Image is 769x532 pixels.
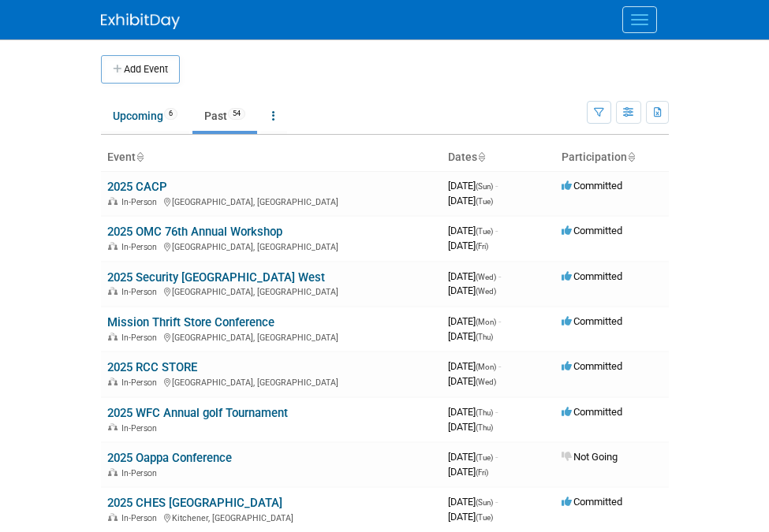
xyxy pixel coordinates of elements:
a: 2025 CACP [107,180,167,194]
a: Past54 [192,101,257,131]
span: (Tue) [476,513,493,522]
span: [DATE] [448,330,493,342]
span: In-Person [121,287,162,297]
span: (Wed) [476,287,496,296]
span: [DATE] [448,285,496,296]
span: Committed [562,225,622,236]
span: - [498,360,501,372]
a: 2025 WFC Annual golf Tournament [107,406,288,420]
span: Committed [562,496,622,508]
span: [DATE] [448,375,496,387]
img: In-Person Event [108,242,118,250]
span: In-Person [121,423,162,433]
span: - [495,225,498,236]
a: 2025 OMC 76th Annual Workshop [107,225,282,239]
span: - [498,270,501,282]
span: (Tue) [476,453,493,462]
th: Dates [442,144,555,171]
span: In-Person [121,513,162,523]
span: In-Person [121,242,162,252]
a: Upcoming6 [101,101,189,131]
span: [DATE] [448,225,498,236]
span: Committed [562,180,622,192]
span: In-Person [121,468,162,478]
span: (Fri) [476,468,488,477]
span: In-Person [121,333,162,343]
div: [GEOGRAPHIC_DATA], [GEOGRAPHIC_DATA] [107,375,435,388]
span: [DATE] [448,421,493,433]
span: - [495,451,498,463]
span: [DATE] [448,466,488,478]
a: 2025 CHES [GEOGRAPHIC_DATA] [107,496,282,510]
span: [DATE] [448,240,488,251]
img: In-Person Event [108,513,118,521]
span: Not Going [562,451,618,463]
span: [DATE] [448,451,498,463]
span: 6 [164,108,177,120]
img: In-Person Event [108,333,118,340]
span: (Fri) [476,242,488,251]
span: [DATE] [448,315,501,327]
th: Participation [555,144,669,171]
th: Event [101,144,442,171]
span: Committed [562,360,622,372]
div: Kitchener, [GEOGRAPHIC_DATA] [107,511,435,523]
div: [GEOGRAPHIC_DATA], [GEOGRAPHIC_DATA] [107,285,435,297]
span: (Thu) [476,423,493,432]
img: In-Person Event [108,287,118,295]
a: 2025 RCC STORE [107,360,197,374]
span: (Thu) [476,333,493,341]
span: [DATE] [448,180,498,192]
span: - [498,315,501,327]
span: In-Person [121,378,162,388]
span: (Mon) [476,318,496,326]
span: In-Person [121,197,162,207]
img: ExhibitDay [101,13,180,29]
button: Menu [622,6,657,33]
span: (Tue) [476,227,493,236]
span: (Sun) [476,498,493,507]
span: (Mon) [476,363,496,371]
span: [DATE] [448,406,498,418]
a: 2025 Security [GEOGRAPHIC_DATA] West [107,270,325,285]
span: (Wed) [476,378,496,386]
span: (Sun) [476,182,493,191]
img: In-Person Event [108,423,118,431]
span: - [495,180,498,192]
div: [GEOGRAPHIC_DATA], [GEOGRAPHIC_DATA] [107,240,435,252]
span: (Wed) [476,273,496,281]
span: - [495,406,498,418]
div: [GEOGRAPHIC_DATA], [GEOGRAPHIC_DATA] [107,330,435,343]
span: [DATE] [448,511,493,523]
span: [DATE] [448,195,493,206]
div: [GEOGRAPHIC_DATA], [GEOGRAPHIC_DATA] [107,195,435,207]
span: Committed [562,315,622,327]
img: In-Person Event [108,378,118,385]
span: [DATE] [448,270,501,282]
span: Committed [562,270,622,282]
span: - [495,496,498,508]
a: 2025 Oappa Conference [107,451,232,465]
span: (Tue) [476,197,493,206]
span: [DATE] [448,496,498,508]
img: In-Person Event [108,197,118,205]
a: Sort by Start Date [477,151,485,163]
img: In-Person Event [108,468,118,476]
a: Sort by Event Name [136,151,144,163]
span: [DATE] [448,360,501,372]
a: Sort by Participation Type [627,151,635,163]
button: Add Event [101,55,180,84]
span: Committed [562,406,622,418]
span: 54 [228,108,245,120]
a: Mission Thrift Store Conference [107,315,274,329]
span: (Thu) [476,408,493,417]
